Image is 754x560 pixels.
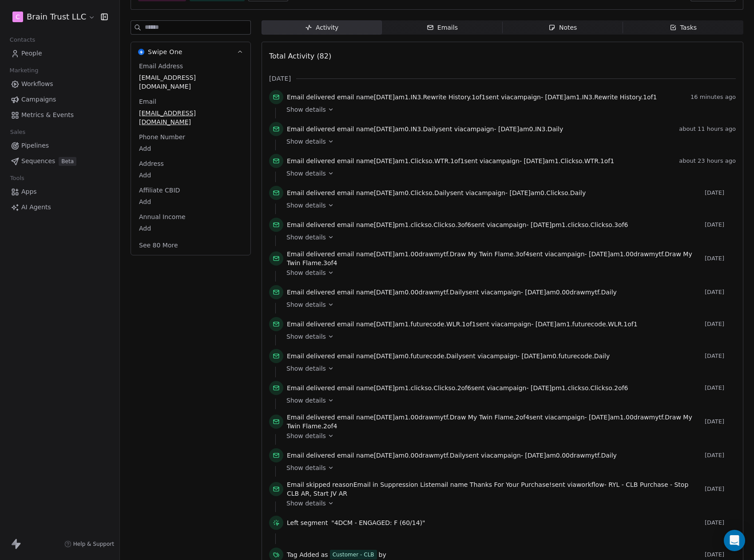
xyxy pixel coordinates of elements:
[131,62,250,255] div: Swipe OneSwipe One
[286,169,730,178] a: Show details
[21,79,53,89] span: Workflows
[705,189,736,196] span: [DATE]
[525,452,617,459] span: [DATE]am0.00drawmytf.Daily
[545,94,657,101] span: [DATE]am1.IN3.Rewrite History.1of1
[7,200,112,215] a: AI Agents
[287,384,628,392] span: email name sent via campaign -
[7,77,112,91] a: Workflows
[139,224,242,233] span: Add
[139,109,242,126] span: [EMAIL_ADDRESS][DOMAIN_NAME]
[287,125,563,133] span: email name sent via campaign -
[498,125,563,133] span: [DATE]am0.IN3.Daily
[6,33,39,47] span: Contacts
[286,364,730,373] a: Show details
[321,550,328,559] span: as
[286,499,326,508] span: Show details
[374,289,466,296] span: [DATE]am0.00drawmytf.Daily
[548,23,577,32] div: Notes
[705,418,736,425] span: [DATE]
[286,463,326,472] span: Show details
[286,233,730,242] a: Show details
[7,92,112,107] a: Campaigns
[138,49,144,55] img: Swipe One
[331,518,425,527] span: "4DCM - ENGAGED: F (60/14)"
[286,201,730,210] a: Show details
[287,384,335,392] span: Email delivered
[286,233,326,242] span: Show details
[427,23,458,32] div: Emails
[137,62,185,70] span: Email Address
[705,221,736,228] span: [DATE]
[374,221,471,228] span: [DATE]pm1.clickso.Clickso.3of6
[139,73,242,91] span: [EMAIL_ADDRESS][DOMAIN_NAME]
[374,452,466,459] span: [DATE]am0.00drawmytf.Daily
[286,396,326,405] span: Show details
[287,480,701,498] span: reason email name sent via workflow -
[269,52,331,60] span: Total Activity (82)
[21,110,74,120] span: Metrics & Events
[374,414,529,421] span: [DATE]am1.00drawmytf.Draw My Twin Flame.2of4
[286,105,730,114] a: Show details
[21,157,55,166] span: Sequences
[705,321,736,328] span: [DATE]
[21,187,37,196] span: Apps
[286,137,730,146] a: Show details
[137,159,166,168] span: Address
[287,157,614,165] span: email name sent via campaign -
[705,486,736,493] span: [DATE]
[287,352,335,360] span: Email delivered
[287,188,586,197] span: email name sent via campaign -
[287,413,701,431] span: email name sent via campaign -
[705,384,736,392] span: [DATE]
[269,74,291,83] span: [DATE]
[286,300,326,309] span: Show details
[679,125,736,133] span: about 11 hours ago
[521,352,610,360] span: [DATE]am0.futurecode.Daily
[705,255,736,262] span: [DATE]
[287,288,617,297] span: email name sent via campaign -
[374,189,450,196] span: [DATE]am0.Clickso.Daily
[374,125,439,133] span: [DATE]am0.IN3.Daily
[287,518,328,527] span: Left segment
[287,321,335,328] span: Email delivered
[287,251,335,258] span: Email delivered
[286,332,730,341] a: Show details
[287,352,610,360] span: email name sent via campaign -
[287,250,701,267] span: email name sent via campaign -
[509,189,586,196] span: [DATE]am0.Clickso.Daily
[531,384,628,392] span: [DATE]pm1.clickso.Clickso.2of6
[7,154,112,168] a: SequencesBeta
[137,212,187,221] span: Annual Income
[286,105,326,114] span: Show details
[286,463,730,472] a: Show details
[6,172,28,185] span: Tools
[287,93,657,102] span: email name sent via campaign -
[137,133,187,141] span: Phone Number
[524,157,614,164] span: [DATE]am1.Clickso.WTR.1of1
[6,125,29,139] span: Sales
[7,108,112,122] a: Metrics & Events
[287,414,335,421] span: Email delivered
[670,23,697,32] div: Tasks
[691,94,736,101] span: 16 minutes ago
[16,12,20,21] span: C
[286,268,326,277] span: Show details
[536,321,638,328] span: [DATE]am1.futurecode.WLR.1of1
[286,499,730,508] a: Show details
[139,171,242,180] span: Add
[705,551,736,558] span: [DATE]
[286,332,326,341] span: Show details
[287,481,330,488] span: Email skipped
[286,137,326,146] span: Show details
[73,540,114,548] span: Help & Support
[374,321,476,328] span: [DATE]am1.futurecode.WLR.1of1
[353,481,431,488] span: Email in Suppression List
[287,320,638,329] span: email name sent via campaign -
[286,396,730,405] a: Show details
[724,530,745,551] div: Open Intercom Messenger
[286,364,326,373] span: Show details
[137,97,158,106] span: Email
[525,289,617,296] span: [DATE]am0.00drawmytf.Daily
[64,540,114,548] a: Help & Support
[374,94,486,101] span: [DATE]am1.IN3.Rewrite History.1of1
